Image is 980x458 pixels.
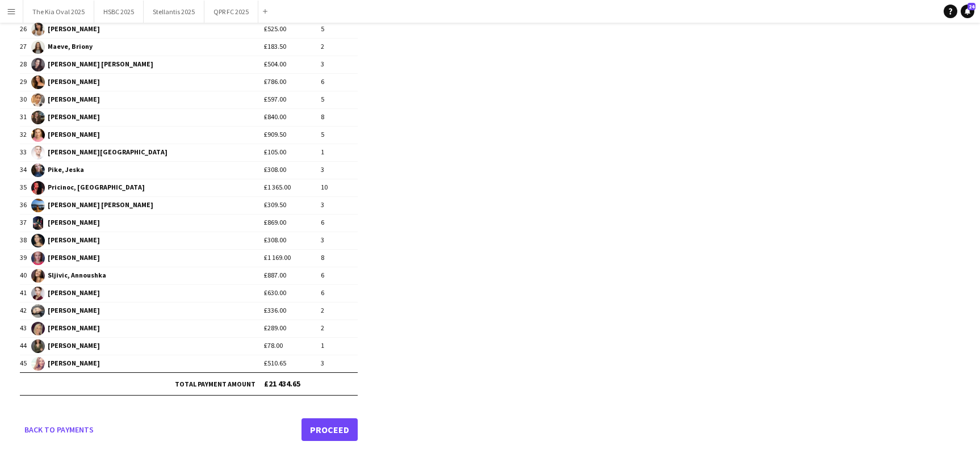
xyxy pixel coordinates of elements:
span: [PERSON_NAME] [31,251,263,265]
td: 3 [321,196,358,214]
td: 6 [321,214,358,232]
span: Sljivic, Annoushka [31,269,263,283]
td: 29 [20,73,31,91]
span: [PERSON_NAME] [31,111,263,124]
a: 24 [961,5,974,18]
td: £1 365.00 [264,179,321,196]
span: [PERSON_NAME] [31,339,263,353]
td: 2 [321,38,358,56]
td: 3 [321,355,358,372]
span: [PERSON_NAME][GEOGRAPHIC_DATA] [31,146,263,159]
td: 10 [321,179,358,196]
td: 39 [20,249,31,267]
span: [PERSON_NAME] [31,75,263,89]
td: 42 [20,302,31,320]
td: 5 [321,20,358,38]
td: 3 [321,161,358,179]
td: 34 [20,161,31,179]
td: 6 [321,284,358,302]
td: 8 [321,108,358,126]
span: Maeve, Briony [31,40,263,54]
button: HSBC 2025 [94,1,144,23]
td: £510.65 [264,355,321,372]
td: 2 [321,320,358,337]
td: £336.00 [264,302,321,320]
td: £786.00 [264,73,321,91]
td: £183.50 [264,38,321,56]
td: 31 [20,108,31,126]
td: 2 [321,302,358,320]
span: [PERSON_NAME] [PERSON_NAME] [31,58,263,72]
td: 37 [20,214,31,232]
td: 1 [321,337,358,355]
td: 26 [20,20,31,38]
button: The Kia Oval 2025 [23,1,94,23]
td: 36 [20,196,31,214]
button: QPR FC 2025 [204,1,258,23]
td: £1 169.00 [264,249,321,267]
td: £308.00 [264,161,321,179]
td: 33 [20,144,31,161]
td: £887.00 [264,267,321,284]
td: £105.00 [264,144,321,161]
a: Proceed [301,418,358,441]
span: [PERSON_NAME] [31,287,263,300]
td: £21 434.65 [264,372,358,395]
td: £909.50 [264,126,321,144]
td: £308.00 [264,232,321,249]
span: [PERSON_NAME] [31,234,263,247]
td: 5 [321,91,358,108]
td: 38 [20,232,31,249]
td: 3 [321,56,358,73]
td: 40 [20,267,31,284]
span: Pricinoc, [GEOGRAPHIC_DATA] [31,181,263,195]
td: 6 [321,267,358,284]
td: 43 [20,320,31,337]
td: 35 [20,179,31,196]
td: £525.00 [264,20,321,38]
td: 41 [20,284,31,302]
button: Stellantis 2025 [144,1,204,23]
a: Back to payments [20,418,98,441]
td: 8 [321,249,358,267]
span: [PERSON_NAME] [31,128,263,142]
td: 27 [20,38,31,56]
td: 5 [321,126,358,144]
td: £309.50 [264,196,321,214]
td: £78.00 [264,337,321,355]
span: [PERSON_NAME] [31,322,263,335]
span: [PERSON_NAME] [31,357,263,371]
td: 44 [20,337,31,355]
span: [PERSON_NAME] [31,304,263,318]
td: 28 [20,56,31,73]
td: 30 [20,91,31,108]
td: 6 [321,73,358,91]
span: [PERSON_NAME] [31,93,263,107]
td: 32 [20,126,31,144]
span: Pike, Jeska [31,163,263,177]
td: £504.00 [264,56,321,73]
td: £840.00 [264,108,321,126]
td: £597.00 [264,91,321,108]
td: Total payment amount [20,372,264,395]
span: [PERSON_NAME] [31,23,263,36]
span: 24 [968,3,975,10]
td: 3 [321,232,358,249]
span: [PERSON_NAME] [31,216,263,230]
td: 45 [20,355,31,372]
td: £630.00 [264,284,321,302]
td: £869.00 [264,214,321,232]
span: [PERSON_NAME] [PERSON_NAME] [31,199,263,212]
td: 1 [321,144,358,161]
td: £289.00 [264,320,321,337]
